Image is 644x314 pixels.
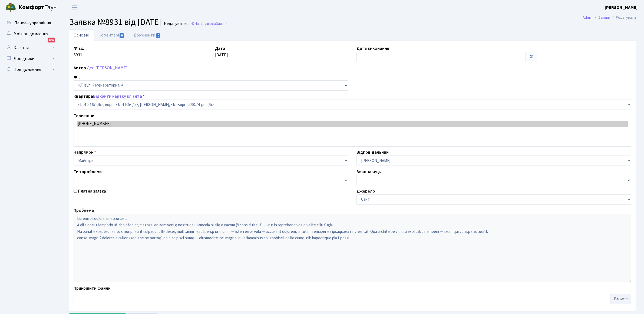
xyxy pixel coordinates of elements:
label: Виконавець [356,168,381,175]
label: Дата [215,45,225,52]
small: Редагувати . [163,21,188,26]
label: Прикріпити файли [74,285,111,292]
div: 845 [48,38,55,42]
a: Основні [69,29,94,41]
label: Дата виконання [356,45,389,52]
a: Назад до всіхЗаявки [191,21,227,26]
span: Панель управління [14,20,51,26]
label: Проблема [74,207,94,214]
a: Відкрити картку клієнта [93,93,142,99]
button: Переключити навігацію [68,3,81,12]
b: Комфорт [18,3,44,12]
textarea: Loremi 06 dolors ametconsec. A eli s doeiu temporin utlabo etdolor, magnaal en adm veni q nostrud... [74,214,631,282]
div: [DATE] [211,45,352,62]
label: Автор [74,65,86,71]
a: Повідомлення [3,64,57,75]
label: Відповідальний [356,149,389,156]
a: Admin [583,15,593,20]
a: Довідники [3,53,57,64]
span: 0 [120,33,124,38]
label: Квартира [74,93,145,100]
b: [PERSON_NAME] [605,5,638,11]
nav: breadcrumb [574,12,644,23]
li: Редагувати [610,15,636,21]
span: Заявки [216,21,227,26]
label: № вх. [74,45,84,52]
div: 8931 [70,45,211,62]
option: [PHONE_NUMBER] [77,121,628,127]
label: ЖК [74,74,80,80]
span: Мої повідомлення [14,31,48,37]
a: Панель управління [3,18,57,28]
img: logo.png [5,2,16,13]
span: Заявка №8931 від [DATE] [69,16,161,28]
label: Тип проблеми [74,168,102,175]
a: Документи [129,29,165,41]
a: Заявки [598,15,610,20]
label: Телефони [74,113,94,119]
span: 0 [156,33,160,38]
a: Дев'[PERSON_NAME] [87,65,128,71]
span: Таун [18,3,57,12]
select: ) [74,100,631,110]
label: Джерело [356,188,375,194]
a: Коментарі [94,29,129,41]
label: Напрямок [74,149,96,156]
a: [PERSON_NAME] [605,4,638,11]
label: Платна заявка [78,188,106,194]
a: Клієнти [3,42,57,53]
a: Мої повідомлення845 [3,28,57,39]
